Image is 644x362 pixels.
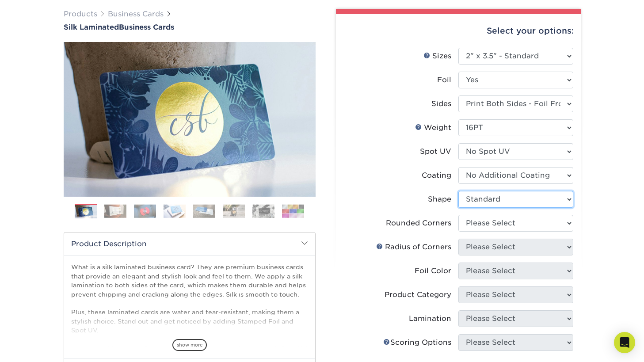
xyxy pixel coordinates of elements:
[415,122,451,133] div: Weight
[223,204,245,218] img: Business Cards 06
[104,204,126,218] img: Business Cards 02
[420,146,451,157] div: Spot UV
[193,204,215,218] img: Business Cards 05
[172,339,207,351] span: show more
[134,204,156,218] img: Business Cards 03
[252,204,274,218] img: Business Cards 07
[423,51,451,61] div: Sizes
[386,218,451,229] div: Rounded Corners
[431,99,451,109] div: Sides
[422,170,451,181] div: Coating
[64,23,119,31] span: Silk Laminated
[428,194,451,205] div: Shape
[343,14,574,48] div: Select your options:
[383,337,451,348] div: Scoring Options
[614,332,635,353] div: Open Intercom Messenger
[376,242,451,252] div: Radius of Corners
[409,313,451,324] div: Lamination
[108,10,164,18] a: Business Cards
[64,23,316,31] h1: Business Cards
[164,204,186,218] img: Business Cards 04
[64,10,97,18] a: Products
[64,23,316,31] a: Silk LaminatedBusiness Cards
[282,204,304,218] img: Business Cards 08
[64,232,315,255] h2: Product Description
[75,201,97,223] img: Business Cards 01
[415,266,451,276] div: Foil Color
[385,290,451,300] div: Product Category
[437,75,451,85] div: Foil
